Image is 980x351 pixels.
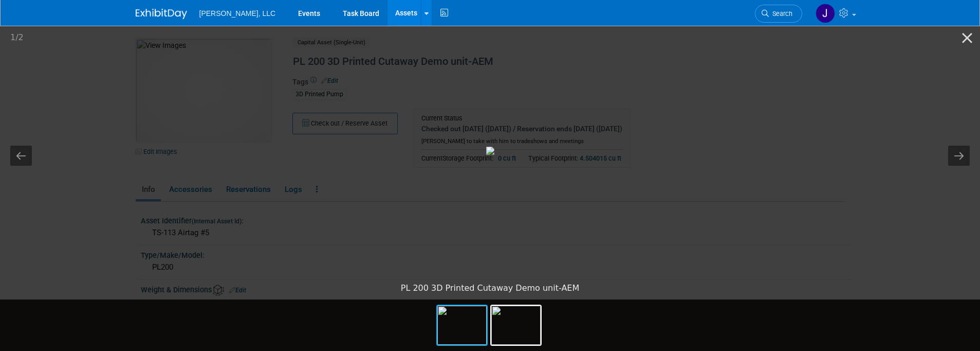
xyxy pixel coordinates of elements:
[954,26,980,50] button: Close gallery
[816,4,835,23] img: Josh Loso
[19,32,24,42] span: 2
[199,9,276,17] span: [PERSON_NAME], LLC
[769,10,792,17] span: Search
[948,146,970,166] button: Next slide
[10,32,15,42] span: 1
[10,146,32,166] button: Previous slide
[486,147,494,155] img: PL 200 3D Printed Cutaway Demo unit-AEM
[136,9,187,19] img: ExhibitDay
[755,5,802,23] a: Search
